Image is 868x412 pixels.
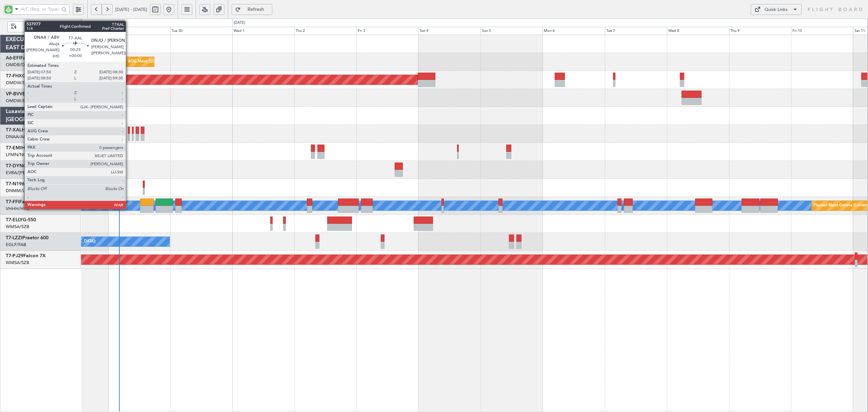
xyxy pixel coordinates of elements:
span: T7-DYN [6,164,23,168]
button: Only With Activity [7,21,74,32]
a: T7-FHXGlobal 5000 [6,74,50,78]
input: A/C (Reg. or Type) [21,4,59,14]
div: Tue 30 [170,27,232,35]
button: Quick Links [751,4,802,15]
a: EGLF/FAB [6,242,26,248]
span: T7-N1960 [6,182,27,186]
span: VP-BVV [6,92,22,96]
a: EVRA/[PERSON_NAME] [6,170,55,176]
div: Sat 4 [418,27,480,35]
div: [DATE] [83,20,94,26]
span: T7-ELLY [6,218,23,222]
span: T7-FHX [6,74,22,78]
a: T7-EMIHawker 900XP [6,146,54,150]
div: Quick Links [765,6,788,13]
span: T7-LZZI [6,236,22,240]
div: Thu 9 [729,27,791,35]
span: T7-PJ29 [6,254,23,258]
a: T7-ELLYG-550 [6,218,36,222]
a: T7-DYNChallenger 604 [6,164,57,168]
a: A6-EFIFalcon 7X [6,56,43,60]
a: T7-PJ29Falcon 7X [6,254,46,258]
a: T7-LZZIPraetor 600 [6,236,48,240]
div: Thu 2 [294,27,356,35]
a: WMSA/SZB [6,260,29,266]
span: T7-FFI [6,200,19,204]
a: WMSA/SZB [6,224,29,230]
div: Wed 8 [667,27,729,35]
a: OMDB/DXB [6,62,30,68]
a: VHHH/HKG [6,206,30,212]
span: [DATE] - [DATE] [115,6,147,13]
a: DNMM/LOS [6,188,31,194]
div: Sun 5 [480,27,542,35]
a: T7-N1960Legacy 650 [6,182,52,186]
a: T7-XALHawker 850XP [6,128,55,132]
a: OMDW/DWC [6,80,34,86]
a: LFMN/NCE [6,152,29,158]
div: Mon 6 [542,27,605,35]
div: [DATE] [234,20,245,26]
div: Fri 10 [791,27,853,35]
span: Refresh [242,7,270,12]
button: Refresh [232,4,272,15]
a: OMDW/DWC [6,98,34,104]
div: Mon 29 [108,27,170,35]
span: T7-EMI [6,146,21,150]
div: Fri 3 [356,27,418,35]
a: VP-BVVBBJ1 [6,92,34,96]
div: Tue 7 [605,27,667,35]
a: DNAA/ABV [6,134,29,140]
span: A6-EFI [6,56,20,60]
div: Wed 1 [232,27,294,35]
span: Only With Activity [18,24,71,29]
div: AOG Maint [GEOGRAPHIC_DATA] (Dubai Intl) [128,57,207,67]
span: T7-XAL [6,128,22,132]
a: T7-FFIFalcon 7X [6,200,42,204]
